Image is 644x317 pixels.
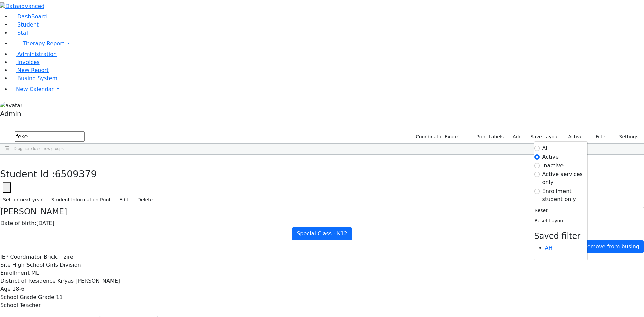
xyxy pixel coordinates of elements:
label: Active [565,131,586,142]
span: Invoices [17,59,40,65]
a: Busing System [11,75,57,82]
button: Reset Layout [534,216,566,226]
span: Saved filter [534,231,581,241]
input: All [534,146,540,151]
span: Therapy Report [23,40,64,47]
button: Reset [534,205,548,216]
label: Active services only [542,170,587,187]
a: Student [11,21,39,28]
button: Delete [134,195,156,205]
span: ML [31,270,39,276]
span: Staff [17,30,30,36]
input: Active services only [534,172,540,177]
span: Kiryas [PERSON_NAME] [57,278,120,284]
button: Filter [587,131,610,142]
label: IEP Coordinator [0,253,42,261]
span: New Calendar [16,86,54,92]
label: Active [542,153,559,161]
span: Brick, Tzirel [44,254,75,260]
a: Special Class - K12 [292,227,352,240]
input: Enrollment student only [534,189,540,194]
button: Save Layout [527,131,562,142]
label: Inactive [542,162,564,170]
span: Administration [17,51,57,57]
button: Settings [610,131,641,142]
span: Drag here to set row groups [14,146,64,151]
a: New Report [11,67,49,73]
label: District of Residence [0,277,56,285]
h4: [PERSON_NAME] [0,207,644,217]
a: Administration [11,51,57,57]
span: New Report [17,67,49,73]
span: Busing System [17,75,57,82]
label: All [542,144,549,152]
button: Print Labels [469,131,507,142]
button: Edit [116,195,131,205]
a: AH [545,245,553,251]
a: Therapy Report [11,37,644,50]
a: DashBoard [11,13,47,20]
label: Age [0,285,11,293]
label: Date of birth: [0,219,36,227]
label: Enrollment student only [542,187,587,203]
input: Inactive [534,163,540,168]
a: Staff [11,30,30,36]
label: School Grade [0,293,36,301]
div: [DATE] [0,219,644,227]
label: Enrollment [0,269,30,277]
span: Student [17,21,39,28]
div: Settings [534,141,588,260]
button: Student Information Print [48,195,114,205]
button: Coordinator Export [411,131,463,142]
span: Grade 11 [38,294,63,300]
label: Site [0,261,11,269]
input: Active [534,154,540,160]
a: Invoices [11,59,40,65]
a: Add [509,131,525,142]
span: Remove from busing [584,243,639,250]
span: DashBoard [17,13,47,20]
a: Remove from busing [579,240,644,253]
label: School Teacher [0,301,41,309]
input: Search [15,131,85,142]
span: 6509379 [55,169,97,180]
a: New Calendar [11,83,644,96]
span: High School Girls Division [12,262,81,268]
span: 18-6 [12,286,24,292]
